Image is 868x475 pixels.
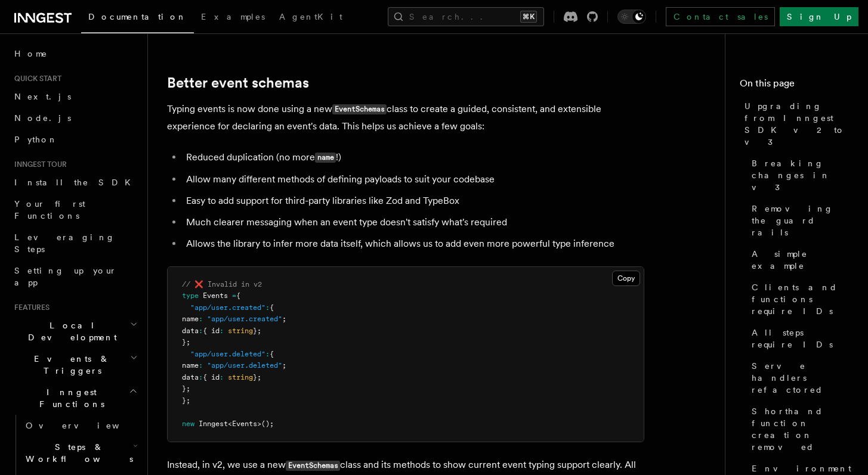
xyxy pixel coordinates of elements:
span: : [199,315,203,323]
span: }; [253,373,261,381]
span: Events & Triggers [10,353,130,377]
span: }; [182,338,190,346]
span: Local Development [10,319,130,343]
a: Shorthand function creation removed [747,401,854,458]
a: Removing the guard rails [747,198,854,243]
a: Install the SDK [10,172,140,193]
button: Events & Triggers [10,348,140,381]
a: Breaking changes in v3 [747,153,854,198]
span: ; [282,315,286,323]
span: AgentKit [279,12,342,21]
span: { id [203,327,220,335]
a: Home [10,43,140,64]
span: Overview [26,421,149,430]
span: "app/user.deleted" [207,361,282,370]
span: Upgrading from Inngest SDK v2 to v3 [745,100,854,148]
span: name [182,361,199,370]
button: Toggle dark mode [617,10,646,24]
button: Search...⌘K [388,7,544,26]
span: = [232,291,236,300]
h4: On this page [740,76,854,95]
span: : [199,361,203,370]
span: ; [282,361,286,370]
a: Upgrading from Inngest SDK v2 to v3 [740,95,854,153]
a: Serve handlers refactored [747,355,854,401]
span: Steps & Workflows [21,441,133,465]
span: Inngest [199,420,228,428]
span: type [182,291,199,300]
p: Typing events is now done using a new class to create a guided, consistent, and extensible experi... [167,101,644,135]
code: EventSchemas [286,461,340,471]
span: Events [203,291,228,300]
a: Leveraging Steps [10,226,140,260]
span: new [182,420,194,428]
li: Allows the library to infer more data itself, which allows us to add even more powerful type infe... [183,235,644,252]
code: EventSchemas [332,104,387,114]
span: Node.js [14,113,71,123]
a: All steps require IDs [747,322,854,355]
span: : [265,303,270,312]
span: : [199,373,203,381]
span: "app/user.created" [190,303,265,312]
a: Better event schemas [167,74,309,91]
span: Features [10,303,50,312]
li: Easy to add support for third-party libraries like Zod and TypeBox [183,193,644,209]
a: Next.js [10,86,140,107]
span: Documentation [88,12,187,21]
span: }; [182,396,190,405]
span: }; [253,327,261,335]
li: Much clearer messaging when an event type doesn't satisfy what's required [183,214,644,231]
a: Contact sales [666,7,775,26]
a: Sign Up [780,7,858,26]
span: Inngest tour [10,160,67,169]
span: A simple example [752,248,854,272]
li: Allow many different methods of defining payloads to suit your codebase [183,171,644,188]
span: Breaking changes in v3 [752,157,854,193]
span: Inngest Functions [10,386,129,410]
span: Leveraging Steps [14,232,115,254]
code: name [315,153,336,163]
span: All steps require IDs [752,327,854,350]
span: "app/user.created" [207,315,282,323]
span: { id [203,373,220,381]
span: { [270,303,274,312]
span: Home [14,48,48,60]
span: string [228,373,253,381]
span: Python [14,135,58,144]
a: Setting up your app [10,260,140,293]
a: A simple example [747,243,854,277]
span: string [228,327,253,335]
a: AgentKit [272,4,350,32]
a: Clients and functions require IDs [747,277,854,322]
span: : [220,373,224,381]
button: Copy [612,271,640,286]
span: Your first Functions [14,199,85,221]
span: { [236,291,240,300]
button: Local Development [10,315,140,348]
a: Node.js [10,107,140,129]
a: Examples [194,4,272,32]
span: : [265,350,270,358]
span: Quick start [10,74,61,83]
a: Python [10,129,140,150]
span: Next.js [14,92,71,101]
span: Serve handlers refactored [752,360,854,396]
button: Inngest Functions [10,381,140,415]
span: }; [182,384,190,393]
span: >(); [257,420,274,428]
kbd: ⌘K [520,11,537,23]
span: Setting up your app [14,266,117,287]
span: : [220,327,224,335]
span: data [182,327,199,335]
span: name [182,315,199,323]
a: Overview [21,415,140,436]
span: data [182,373,199,381]
span: < [228,420,232,428]
span: : [199,327,203,335]
span: Examples [201,12,265,21]
a: Your first Functions [10,193,140,226]
span: Shorthand function creation removed [752,405,854,453]
span: Clients and functions require IDs [752,281,854,317]
span: { [270,350,274,358]
span: Events [232,420,257,428]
